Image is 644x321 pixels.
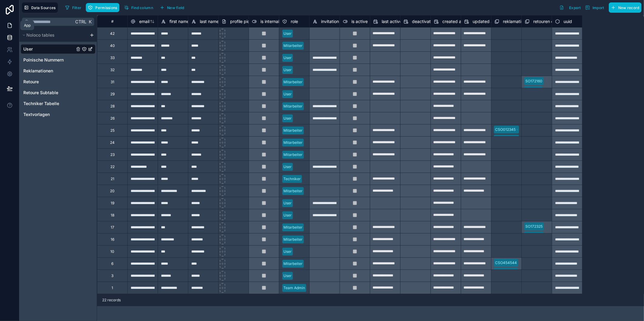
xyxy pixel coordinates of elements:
div: 29 [110,92,115,97]
button: Filter [63,3,84,12]
button: Permissions [86,3,119,12]
div: 18 [111,213,114,218]
div: 42 [110,31,115,36]
div: Mitarbeiter [283,128,303,133]
div: CSO012345 [495,127,516,132]
div: User [283,249,292,254]
span: profile picture [230,18,258,25]
div: 17 [111,225,114,230]
div: User [283,31,292,36]
span: created at [442,18,463,25]
span: K [88,20,92,24]
button: New field [158,3,186,12]
span: uuid [564,18,572,25]
span: Find column [131,5,153,10]
div: User [283,116,292,121]
span: Permissions [95,5,117,10]
div: 22 [110,164,115,169]
div: Mitarbeiter [283,188,303,194]
div: Mitarbeiter [283,140,303,145]
button: Import [583,2,606,13]
span: reklamationen collection [503,18,551,25]
span: deactivated at [412,18,441,25]
div: # [102,19,123,24]
div: 26 [110,116,115,121]
div: User [283,67,292,73]
div: CSO0415454 [495,136,518,141]
div: 25 [110,128,115,133]
div: User [283,55,292,61]
span: updated at [473,18,495,25]
span: email [139,18,149,25]
div: 6 [111,261,113,266]
div: 28 [110,104,115,109]
div: Mitarbeiter [283,79,303,85]
button: Find column [122,3,155,12]
span: New record [618,5,639,10]
div: Mitarbeiter [283,225,303,230]
a: New record [606,2,642,13]
span: Export [569,5,581,10]
div: 31 [111,80,114,84]
div: User [283,164,292,170]
span: 22 records [102,298,121,303]
span: New field [167,5,184,10]
span: Import [592,5,604,10]
div: 20 [110,189,115,194]
div: 32 [110,68,115,72]
span: last active at [382,18,407,25]
span: role [291,18,298,25]
span: is internal [260,18,279,25]
div: User [283,213,292,218]
div: Team Admin [283,285,305,291]
div: Mitarbeiter [283,261,303,266]
div: 10 [110,249,114,254]
span: Filter [72,5,82,10]
div: 16 [111,237,114,242]
span: first name [169,18,189,25]
div: 1 [112,286,113,290]
div: 40 [110,43,115,48]
div: 24 [110,140,115,145]
button: Data Sources [22,2,58,13]
div: User [283,91,292,97]
div: 21 [111,177,114,181]
span: retouren collection [533,18,570,25]
span: is active [351,18,368,25]
div: 23 [110,152,115,157]
span: Data Sources [31,5,56,10]
a: Permissions [86,3,122,12]
div: Mitarbeiter [283,237,303,242]
div: 19 [111,201,114,206]
div: App [24,23,31,28]
button: New record [609,2,642,13]
div: Mitarbeiter [283,152,303,157]
div: User [283,273,292,279]
span: invitation token [321,18,351,25]
span: last name [200,18,219,25]
div: Techniker [283,176,301,182]
div: Mitarbeiter [283,104,303,109]
button: Export [557,2,583,13]
div: 3 [111,273,113,278]
div: 33 [110,55,115,60]
div: Mitarbeiter [283,43,303,48]
div: User [283,200,292,206]
span: Ctrl [75,18,87,25]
